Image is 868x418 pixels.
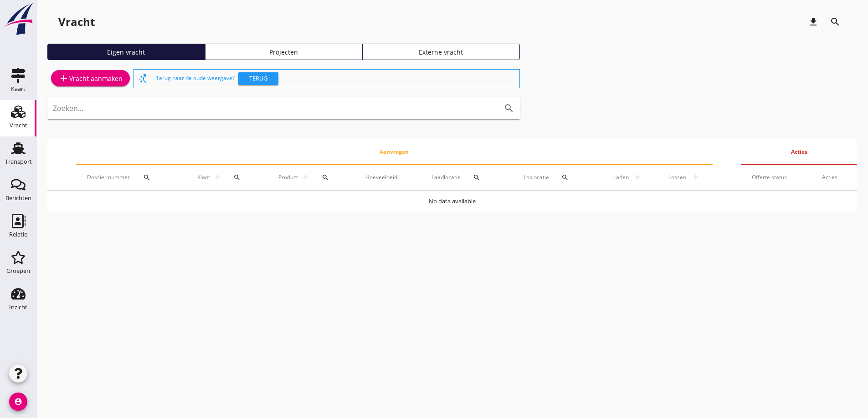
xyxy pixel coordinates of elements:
[209,47,359,57] div: Projecten
[300,174,311,181] i: arrow_upward
[242,74,275,83] div: Terug
[503,103,514,114] i: search
[9,304,27,310] div: Inzicht
[689,174,702,181] i: arrow_upward
[752,173,800,181] div: Offerte status
[6,268,30,274] div: Groepen
[9,232,27,237] div: Relatie
[47,44,205,60] a: Eigen vracht
[666,173,689,181] span: Lossen
[5,195,31,201] div: Berichten
[830,16,841,27] i: search
[322,174,329,181] i: search
[156,70,516,88] div: Terug naar de oude weergave?
[58,73,123,84] div: Vracht aanmaken
[87,166,174,188] div: Dossier nummer
[205,44,363,60] a: Projecten
[10,122,27,128] div: Vracht
[195,173,212,181] span: Klant
[53,101,489,116] input: Zoeken...
[366,47,516,57] div: Externe vracht
[561,174,569,181] i: search
[47,191,857,212] td: No data available
[808,16,819,27] i: download
[822,173,846,181] div: Acties
[238,72,278,85] button: Terug
[11,86,26,92] div: Kaart
[51,70,130,86] a: Vracht aanmaken
[5,159,32,165] div: Transport
[632,174,644,181] i: arrow_upward
[51,47,201,57] div: Eigen vracht
[138,73,149,84] i: switch_access_shortcut
[276,173,300,181] span: Product
[58,15,95,29] div: Vracht
[212,174,223,181] i: arrow_upward
[9,393,27,411] i: account_circle
[524,166,589,188] div: Loslocatie
[233,174,241,181] i: search
[431,166,502,188] div: Laadlocatie
[365,173,410,181] div: Hoeveelheid
[611,173,631,181] span: Laden
[741,139,857,165] th: Acties
[362,44,520,60] a: Externe vracht
[2,2,35,36] img: logo-small.a267ee39.svg
[76,139,713,165] th: Aanvragen
[143,174,150,181] i: search
[473,174,480,181] i: search
[58,73,69,84] i: add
